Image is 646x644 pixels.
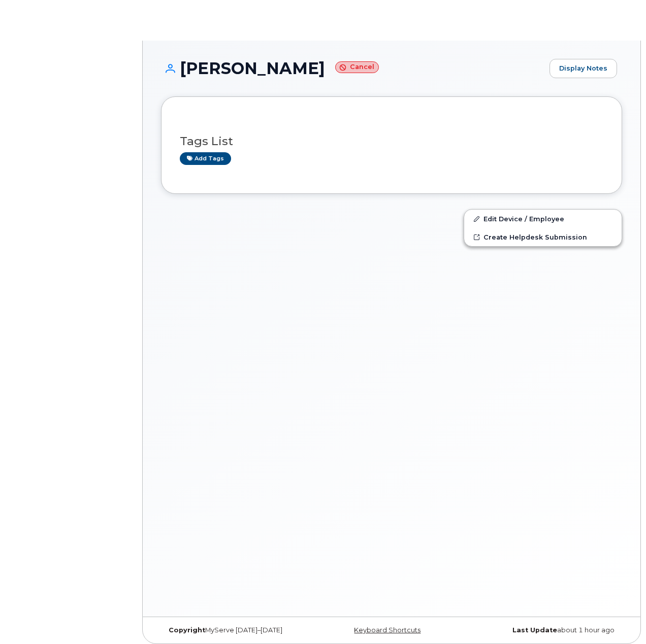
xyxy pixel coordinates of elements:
a: Create Helpdesk Submission [464,228,622,246]
h1: [PERSON_NAME] [161,59,544,77]
a: Keyboard Shortcuts [354,626,421,634]
div: about 1 hour ago [468,626,622,634]
strong: Copyright [169,626,205,634]
a: Display Notes [550,59,617,78]
a: Edit Device / Employee [464,210,622,228]
a: Add tags [180,152,231,165]
div: MyServe [DATE]–[DATE] [161,626,315,634]
strong: Last Update [512,626,557,634]
small: Cancel [335,61,379,73]
h3: Tags List [180,135,603,148]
